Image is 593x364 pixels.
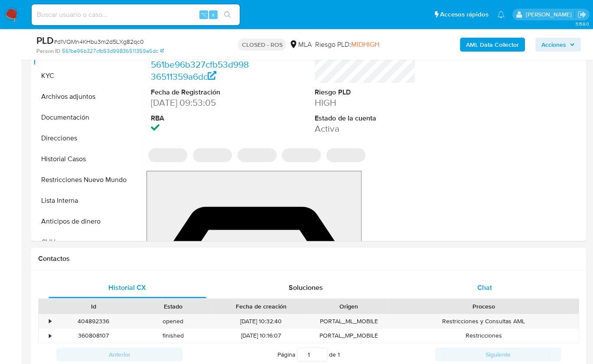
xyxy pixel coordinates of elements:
[151,58,249,83] a: 561be96b327cfb53d99836511359a6dc
[238,39,286,51] p: CLOSED - ROS
[525,10,574,19] p: jian.marin@mercadolibre.com
[151,88,251,97] dt: Fecha de Registración
[394,302,573,311] div: Proceso
[309,328,388,343] div: PORTAL_MP_MOBILE
[309,314,388,328] div: PORTAL_ML_MOBILE
[435,348,561,361] button: Siguiente
[151,97,251,109] dd: [DATE] 09:53:05
[315,123,415,135] dd: Activa
[33,65,142,86] button: KYC
[535,38,581,52] button: Acciones
[388,328,579,343] div: Restricciones
[575,20,589,27] span: 3.158.0
[388,314,579,328] div: Restricciones y Consultas AML
[36,33,54,47] b: PLD
[466,38,519,52] b: AML Data Collector
[477,283,492,292] span: Chat
[289,283,323,292] span: Soluciones
[60,302,127,311] div: Id
[212,10,215,19] span: s
[62,47,164,55] a: 561be96b327cfb53d99836511359a6dc
[33,149,142,169] button: Historial Casos
[213,314,309,328] div: [DATE] 10:32:40
[36,47,60,55] b: Person ID
[49,331,51,340] div: •
[38,254,579,263] h1: Contactos
[33,107,142,128] button: Documentación
[541,38,566,52] span: Acciones
[108,283,146,292] span: Historial CX
[33,86,142,107] button: Archivos adjuntos
[200,10,207,19] span: ⌥
[151,114,251,123] dt: RBA
[33,232,142,253] button: CVU
[139,302,206,311] div: Estado
[315,88,415,97] dt: Riesgo PLD
[277,348,340,361] span: Página de
[54,314,133,328] div: 404892336
[133,328,212,343] div: finished
[315,302,382,311] div: Origen
[54,328,133,343] div: 360808107
[33,128,142,149] button: Direcciones
[213,328,309,343] div: [DATE] 10:16:07
[460,38,525,52] button: AML Data Collector
[315,97,415,109] dd: HIGH
[219,302,303,311] div: Fecha de creación
[351,39,379,49] span: MIDHIGH
[33,190,142,211] button: Lista Interna
[577,10,586,19] a: Salir
[338,350,340,359] span: 1
[33,211,142,232] button: Anticipos de dinero
[133,314,212,328] div: opened
[315,40,379,49] span: Riesgo PLD:
[440,10,489,19] span: Accesos rápidos
[289,40,311,49] div: MLA
[32,9,240,20] input: Buscar usuario o caso...
[33,169,142,190] button: Restricciones Nuevo Mundo
[218,9,236,21] button: search-icon
[315,114,415,123] dt: Estado de la cuenta
[56,348,182,361] button: Anterior
[54,37,144,46] span: # d1VQMn4KHbu3m2d5LXg82qc0
[497,11,505,18] a: Notificaciones
[49,317,51,325] div: •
